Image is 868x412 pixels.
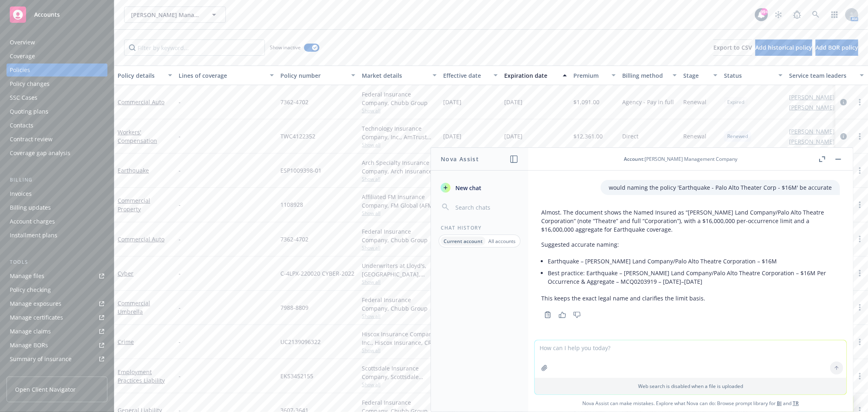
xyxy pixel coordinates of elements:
[362,141,437,148] span: Show all
[280,235,308,243] span: 7362-4702
[727,133,748,140] span: Renewed
[789,71,855,80] div: Service team leaders
[777,400,782,407] a: BI
[727,99,744,106] span: Expired
[7,311,107,324] a: Manage certificates
[362,364,437,381] div: Scottsdale Insurance Company, Scottsdale Insurance Company (Nationwide), CRC Group
[175,66,277,85] button: Lines of coverage
[280,166,321,175] span: ESP1009398-01
[118,128,157,145] a: Workers' Compensation
[789,93,835,101] a: [PERSON_NAME]
[504,98,523,106] span: [DATE]
[531,395,850,412] span: Nova Assist can make mistakes. Explore what Nova can do: Browse prompt library for and
[277,66,359,85] button: Policy number
[793,400,799,407] a: TR
[179,269,181,278] span: -
[540,383,842,390] p: Web search is disabled when a file is uploaded
[713,44,752,51] span: Export to CSV
[7,36,107,49] a: Overview
[179,235,181,243] span: -
[118,71,163,80] div: Policy details
[624,156,644,162] span: Account
[573,98,599,106] span: $1,091.00
[808,7,824,23] a: Search
[362,278,437,285] span: Show all
[622,132,638,140] span: Direct
[362,330,437,347] div: Hiscox Insurance Company Inc., Hiscox Insurance, CRC Group
[7,91,107,104] a: SSC Cases
[131,11,201,19] span: [PERSON_NAME] Management Company
[619,66,680,85] button: Billing method
[544,311,551,318] svg: Copy to clipboard
[440,66,501,85] button: Effective date
[624,156,738,162] div: : [PERSON_NAME] Management Company
[10,339,48,352] div: Manage BORs
[362,313,437,320] span: Show all
[118,98,164,106] a: Commercial Auto
[501,66,570,85] button: Expiration date
[443,98,461,106] span: [DATE]
[839,97,848,107] a: circleInformation
[179,200,181,209] span: -
[179,71,265,80] div: Lines of coverage
[179,337,181,346] span: -
[7,215,107,228] a: Account charges
[10,187,32,200] div: Invoices
[114,66,175,85] button: Policy details
[454,202,518,213] input: Search chats
[118,197,150,213] a: Commercial Property
[571,309,584,320] button: Thumbs down
[10,270,44,283] div: Manage files
[454,184,481,192] span: New chat
[7,50,107,63] a: Coverage
[280,269,354,278] span: C-4LPX-220020 CYBER-2022
[362,107,437,114] span: Show all
[10,283,51,296] div: Policy checking
[7,3,107,26] a: Accounts
[362,158,437,175] div: Arch Specialty Insurance Company, Arch Insurance Company, Amwins
[7,119,107,132] a: Contacts
[548,255,840,267] li: Earthquake – [PERSON_NAME] Land Company/Palo Alto Theatre Corporation – $16M
[10,325,51,338] div: Manage claims
[280,303,308,312] span: 7988-8809
[541,294,840,302] p: This keeps the exact legal name and clarifies the limit basis.
[713,39,752,56] button: Export to CSV
[7,147,107,160] a: Coverage gap analysis
[362,90,437,107] div: Federal Insurance Company, Chubb Group
[10,36,35,49] div: Overview
[683,132,706,140] span: Renewal
[488,238,516,245] p: All accounts
[10,133,52,146] div: Contract review
[570,66,619,85] button: Premium
[7,339,107,352] a: Manage BORs
[786,66,867,85] button: Service team leaders
[7,353,107,366] a: Summary of insurance
[362,347,437,354] span: Show all
[7,297,107,310] a: Manage exposures
[179,303,181,312] span: -
[15,385,76,394] span: Open Client Navigator
[443,132,461,140] span: [DATE]
[7,77,107,90] a: Policy changes
[362,175,437,182] span: Show all
[622,98,674,106] span: Agency - Pay in full
[179,98,181,106] span: -
[179,166,181,175] span: -
[7,325,107,338] a: Manage claims
[124,7,226,23] button: [PERSON_NAME] Management Company
[444,238,483,245] p: Current account
[362,124,437,141] div: Technology Insurance Company, Inc., AmTrust Financial Services
[683,98,706,106] span: Renewal
[362,71,428,80] div: Market details
[680,66,721,85] button: Stage
[437,180,522,195] button: New chat
[280,71,346,80] div: Policy number
[7,258,107,266] div: Tools
[7,133,107,146] a: Contract review
[280,200,303,209] span: 1108928
[270,44,301,51] span: Show inactive
[118,235,164,243] a: Commercial Auto
[7,187,107,200] a: Invoices
[7,283,107,296] a: Policy checking
[855,131,865,141] a: more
